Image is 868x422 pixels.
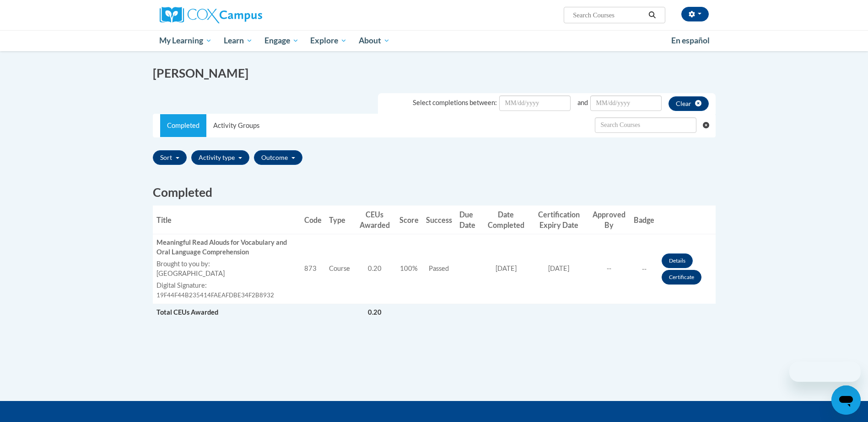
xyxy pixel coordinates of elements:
th: Code [301,206,325,234]
a: Cox Campus [160,7,334,23]
a: Completed [160,114,206,137]
button: Account Settings [681,7,709,21]
td: Actions [658,234,715,304]
button: Search [645,10,659,21]
span: and [577,99,588,106]
a: En español [665,31,716,50]
span: [DATE] [496,264,517,272]
td: Passed [422,234,456,304]
span: 100% [400,264,418,272]
th: Date Completed [482,206,530,234]
td: -- [630,234,658,304]
th: Due Date [456,206,482,234]
input: Date Input [499,95,571,111]
label: Brought to you by: [156,259,297,269]
span: Explore [310,35,347,46]
a: Details button [662,253,693,268]
iframe: Close message [767,364,786,382]
iframe: Message from company [789,362,861,382]
img: Cox Campus [160,7,262,23]
span: [DATE] [548,264,569,272]
input: Date Input [590,95,662,111]
th: Certification Expiry Date [530,206,588,234]
a: Learn [218,30,259,51]
iframe: Button to launch messaging window [831,385,861,415]
th: Title [153,206,301,234]
span: Learn [224,35,253,46]
td: 0.20 [354,304,395,321]
button: Activity type [191,150,249,165]
th: Actions [658,206,715,234]
span: En español [671,36,710,45]
h2: [PERSON_NAME] [153,65,427,82]
span: Engage [264,35,299,46]
span: 19F44F44B235414FAEAFDBE34F2B8932 [156,291,274,299]
span: My Learning [159,35,212,46]
label: Digital Signature: [156,281,297,290]
th: Success [422,206,456,234]
span: [GEOGRAPHIC_DATA] [156,269,225,277]
a: My Learning [154,30,218,51]
td: Course [325,234,354,304]
th: Type [325,206,354,234]
a: Certificate [662,270,701,285]
th: Score [396,206,422,234]
a: Explore [304,30,353,51]
td: Actions [588,304,630,321]
th: CEUs Awarded [354,206,395,234]
button: Sort [153,150,187,165]
span: About [359,35,390,46]
span: Total CEUs Awarded [156,308,218,316]
div: 0.20 [357,264,392,274]
td: -- [588,234,630,304]
a: About [353,30,396,51]
a: Activity Groups [206,114,266,137]
span: Select completions between: [413,99,497,106]
th: Badge [630,206,658,234]
input: Search Courses [572,10,645,21]
div: Meaningful Read Alouds for Vocabulary and Oral Language Comprehension [156,238,297,257]
button: clear [669,96,709,111]
th: Approved By [588,206,630,234]
td: 873 [301,234,325,304]
button: Outcome [254,150,302,165]
a: Engage [259,30,305,51]
button: Clear searching [703,114,715,136]
h2: Completed [153,184,716,201]
input: Search Withdrawn Transcripts [595,117,696,133]
span: Hi. How can we help? [5,6,74,14]
div: Main menu [146,30,722,51]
